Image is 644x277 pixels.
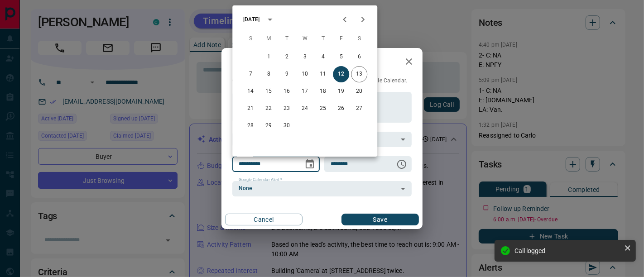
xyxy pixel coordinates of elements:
button: 16 [279,83,295,100]
button: 6 [351,49,367,65]
button: 21 [242,100,259,117]
button: 25 [315,100,331,117]
button: 18 [315,83,331,100]
button: calendar view is open, switch to year view [262,12,278,27]
button: 19 [333,83,349,100]
span: Tuesday [279,30,295,48]
button: 28 [242,118,259,134]
button: Choose date, selected date is Sep 12, 2025 [301,155,319,173]
h2: Edit Task [221,48,280,77]
button: 12 [333,66,349,82]
button: Previous month [336,10,354,29]
button: 23 [279,100,295,117]
button: 5 [333,49,349,65]
button: 2 [279,49,295,65]
div: [DATE] [243,15,260,24]
button: 9 [279,66,295,82]
button: 17 [297,83,313,100]
button: 4 [315,49,331,65]
span: Thursday [315,30,331,48]
button: 27 [351,100,367,117]
span: Wednesday [297,30,313,48]
button: 3 [297,49,313,65]
button: 30 [279,118,295,134]
span: Monday [260,30,277,48]
label: Google Calendar Alert [239,177,282,183]
button: 14 [242,83,259,100]
button: 1 [260,49,277,65]
button: 20 [351,83,367,100]
button: Choose time, selected time is 6:00 AM [393,155,411,173]
button: 24 [297,100,313,117]
span: Saturday [351,30,367,48]
button: 29 [260,118,277,134]
button: 26 [333,100,349,117]
button: Save [341,214,419,225]
button: Cancel [225,214,303,225]
button: 10 [297,66,313,82]
button: 11 [315,66,331,82]
button: 22 [260,100,277,117]
span: Friday [333,30,349,48]
div: None [232,181,412,196]
button: Next month [354,10,372,29]
button: 15 [260,83,277,100]
button: 13 [351,66,367,82]
button: 7 [242,66,259,82]
button: 8 [260,66,277,82]
span: Sunday [242,30,259,48]
div: Call logged [514,247,620,254]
